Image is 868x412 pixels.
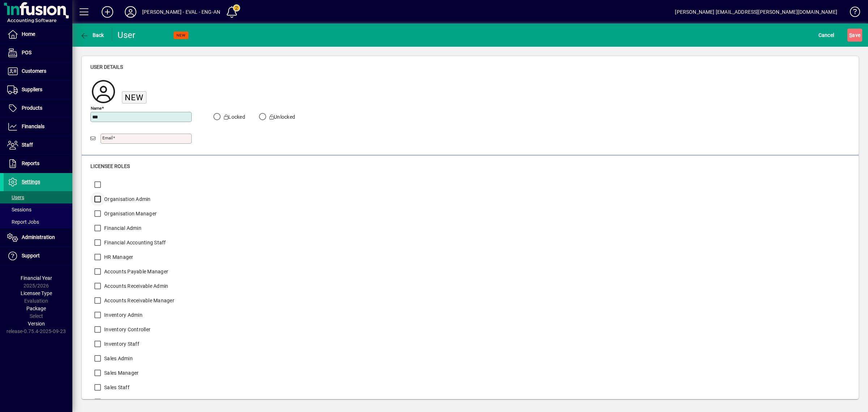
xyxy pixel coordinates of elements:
span: Licensee roles [90,163,130,169]
span: Financial Year [21,275,52,281]
span: ave [849,29,860,41]
span: User details [90,64,123,70]
a: Staff [4,136,72,154]
label: Accounts Receivable Admin [103,282,168,290]
label: Sales Manager [103,369,139,377]
a: Sessions [4,203,72,216]
a: Users [4,191,72,203]
label: Financial Accounting Staff [103,239,166,246]
span: Sessions [7,207,31,213]
mat-label: Email [102,135,113,140]
span: Suppliers [22,87,42,92]
span: Support [22,253,40,258]
span: S [849,32,852,38]
a: Home [4,25,72,43]
span: Administration [22,234,55,240]
div: User [118,29,148,41]
div: [PERSON_NAME] - EVAL - ENG-AN [142,6,220,18]
span: Back [80,32,104,38]
a: Administration [4,228,72,247]
span: Financials [22,123,44,129]
label: Locked [222,113,245,121]
a: Knowledge Base [844,1,859,25]
span: New [125,93,144,102]
span: Licensee Type [21,290,52,296]
a: Financials [4,118,72,136]
button: Back [78,29,106,42]
span: NEW [176,33,186,38]
label: Sales Admin [103,355,133,362]
label: Organisation Admin [103,196,151,203]
button: Add [96,5,119,18]
span: Reports [22,160,39,166]
span: POS [22,50,31,55]
span: Package [26,306,46,311]
button: Save [847,29,862,42]
label: Unlocked [268,113,295,121]
a: Support [4,247,72,265]
span: Home [22,31,35,37]
span: Users [7,194,24,200]
label: Organisation Manager [103,210,157,217]
a: Report Jobs [4,216,72,228]
label: Financial Admin [103,224,141,232]
mat-label: Name [91,105,102,110]
a: POS [4,44,72,62]
div: [PERSON_NAME] [EMAIL_ADDRESS][PERSON_NAME][DOMAIN_NAME] [675,6,837,18]
label: Sales Staff [103,384,129,391]
label: Accounts Payable Manager [103,268,168,275]
button: Profile [119,5,142,18]
a: Reports [4,155,72,173]
label: Inventory Admin [103,311,142,319]
a: Products [4,99,72,117]
span: Staff [22,142,33,148]
label: Inventory Staff [103,340,139,348]
button: Cancel [817,29,836,42]
a: Customers [4,62,72,80]
span: Cancel [818,29,834,41]
span: Report Jobs [7,219,39,225]
span: Products [22,105,42,111]
label: POS Admin [103,398,130,405]
a: Suppliers [4,81,72,99]
span: Settings [22,179,40,185]
span: Version [28,321,45,327]
app-page-header-button: Back [72,29,112,42]
span: Customers [22,68,46,74]
label: Inventory Controller [103,326,150,333]
label: HR Manager [103,253,133,261]
label: Accounts Receivable Manager [103,297,174,304]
